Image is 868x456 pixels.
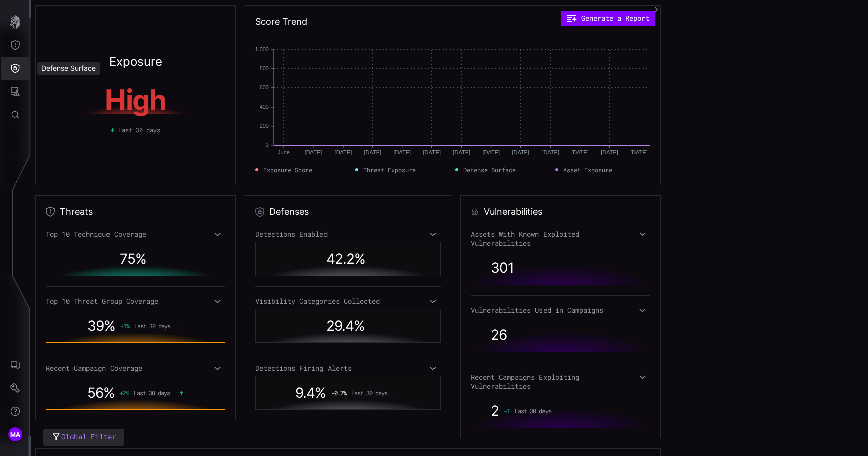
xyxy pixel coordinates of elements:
[491,259,514,277] span: 301
[263,165,312,174] span: Exposure Score
[512,149,529,155] text: [DATE]
[364,149,381,155] text: [DATE]
[278,149,290,155] text: June
[259,123,268,129] text: 200
[46,363,225,373] div: Recent Campaign Coverage
[504,407,510,414] span: -1
[46,230,225,239] div: Top 10 Technique Coverage
[304,149,322,155] text: [DATE]
[255,230,441,239] div: Detections Enabled
[134,389,170,396] span: Last 30 days
[351,389,387,396] span: Last 30 days
[46,297,225,306] div: Top 10 Threat Group Coverage
[326,317,365,334] span: 29.4 %
[10,429,21,440] span: MA
[52,86,219,114] h1: High
[484,206,542,218] h2: Vulnerabilities
[423,149,441,155] text: [DATE]
[326,250,365,267] span: 42.2 %
[134,322,170,329] span: Last 30 days
[259,104,268,110] text: 400
[571,149,589,155] text: [DATE]
[120,389,129,396] span: + 2 %
[43,429,124,446] button: Global Filter
[1,423,30,446] button: MA
[482,149,500,155] text: [DATE]
[118,125,160,134] span: Last 30 days
[259,65,268,71] text: 800
[541,149,559,155] text: [DATE]
[295,384,326,401] span: 9.4 %
[269,206,309,218] h2: Defenses
[61,431,116,443] span: Global Filter
[120,322,129,329] span: + 1 %
[363,165,416,174] span: Threat Exposure
[601,149,618,155] text: [DATE]
[255,46,269,52] text: 1,000
[334,149,352,155] text: [DATE]
[471,230,650,248] div: Assets With Known Exploited Vulnerabilities
[491,326,507,343] span: 26
[561,11,655,26] button: Generate a Report
[515,407,551,414] span: Last 30 days
[109,56,162,68] h2: Exposure
[37,62,100,75] div: Defense Surface
[255,16,307,28] h2: Score Trend
[563,165,612,174] span: Asset Exposure
[491,402,499,419] span: 2
[255,297,441,306] div: Visibility Categories Collected
[259,84,268,90] text: 600
[630,149,648,155] text: [DATE]
[87,317,115,334] span: 39 %
[331,389,346,396] span: -0.7 %
[463,165,516,174] span: Defense Surface
[393,149,411,155] text: [DATE]
[471,373,650,391] div: Recent Campaigns Exploiting Vulnerabilities
[471,306,650,315] div: Vulnerabilities Used in Campaigns
[255,363,441,373] div: Detections Firing Alerts
[266,142,269,148] text: 0
[87,384,115,401] span: 56 %
[60,206,93,218] h2: Threats
[453,149,470,155] text: [DATE]
[120,250,146,267] span: 75 %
